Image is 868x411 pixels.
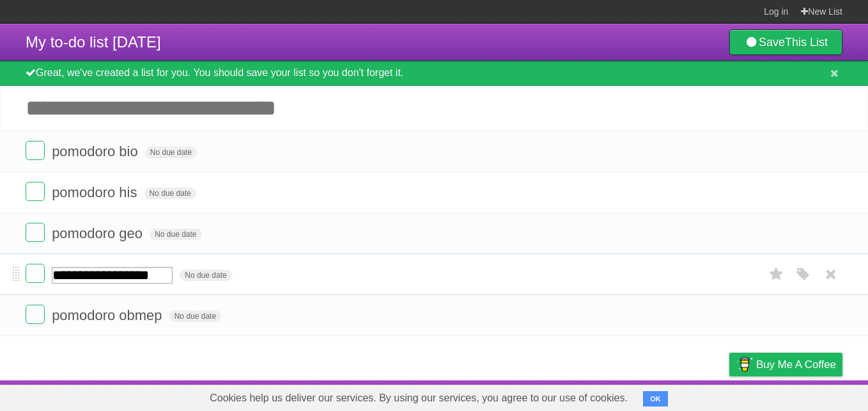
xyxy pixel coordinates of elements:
[52,184,140,200] span: pomodoro his
[144,188,196,199] span: No due date
[729,29,842,55] a: SaveThis List
[52,143,141,159] span: pomodoro bio
[736,353,753,375] img: Buy me a coffee
[197,385,640,411] span: Cookies help us deliver our services. By using our services, you agree to our use of cookies.
[785,36,828,49] b: This List
[601,383,653,408] a: Developers
[756,353,836,376] span: Buy me a coffee
[26,141,45,160] label: Done
[762,383,842,408] a: Suggest a feature
[713,383,746,408] a: Privacy
[52,225,146,241] span: pomodoro geo
[669,383,697,408] a: Terms
[764,264,789,285] label: Star task
[26,33,161,51] span: My to-do list [DATE]
[26,264,45,283] label: Done
[729,353,842,376] a: Buy me a coffee
[145,147,197,158] span: No due date
[643,391,668,407] button: OK
[52,307,165,323] span: pomodoro obmep
[169,310,221,322] span: No due date
[150,229,201,240] span: No due date
[26,305,45,324] label: Done
[26,182,45,201] label: Done
[180,270,231,281] span: No due date
[559,383,586,408] a: About
[26,223,45,242] label: Done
